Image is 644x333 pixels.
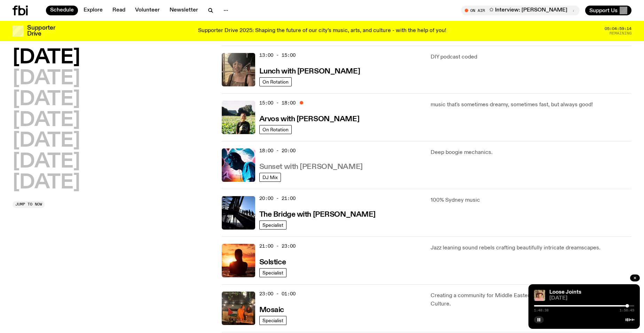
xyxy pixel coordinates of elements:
span: Specialist [262,222,283,227]
a: On Rotation [259,77,292,86]
a: The Bridge with [PERSON_NAME] [259,210,376,218]
a: Loose Joints [549,289,581,295]
a: Schedule [46,6,78,15]
p: DIY podcast coded [431,53,631,61]
h3: Supporter Drive [27,25,55,37]
h3: Lunch with [PERSON_NAME] [259,68,360,75]
span: 15:00 - 18:00 [259,100,296,106]
span: Remaining [610,31,631,35]
button: Support Us [585,6,631,15]
span: 23:00 - 01:00 [259,291,296,297]
a: Solstice [259,257,286,266]
img: Tommy and Jono Playing at a fundraiser for Palestine [222,292,255,325]
img: A girl standing in the ocean as waist level, staring into the rise of the sun. [222,244,255,277]
a: DJ Mix [259,173,281,182]
span: [DATE] [549,296,634,301]
button: [DATE] [13,48,80,68]
span: 20:00 - 21:00 [259,195,296,202]
span: 1:48:38 [534,309,549,312]
p: Creating a community for Middle Eastern, [DEMOGRAPHIC_DATA], and African Culture. [431,292,631,308]
a: Newsletter [165,6,202,15]
button: Jump to now [13,201,45,208]
a: Read [108,6,129,15]
span: Support Us [589,7,618,14]
img: People climb Sydney's Harbour Bridge [222,196,255,230]
p: Supporter Drive 2025: Shaping the future of our city’s music, arts, and culture - with the help o... [198,28,446,34]
span: 18:00 - 20:00 [259,147,296,154]
button: On AirArvos with [PERSON_NAME] ✩ Interview: [PERSON_NAME]Arvos with [PERSON_NAME] ✩ Interview: [P... [461,6,580,15]
button: [DATE] [13,173,80,193]
a: Specialist [259,220,286,230]
p: Jazz leaning sound rebels crafting beautifully intricate dreamscapes. [431,244,631,252]
h3: The Bridge with [PERSON_NAME] [259,211,376,218]
a: Explore [79,6,107,15]
span: Specialist [262,270,283,275]
img: Tyson stands in front of a paperbark tree wearing orange sunglasses, a suede bucket hat and a pin... [534,290,545,301]
a: Volunteer [131,6,164,15]
a: Specialist [259,268,286,277]
img: Simon Caldwell stands side on, looking downwards. He has headphones on. Behind him is a brightly ... [222,148,255,182]
p: 100% Sydney music [431,196,631,204]
button: [DATE] [13,90,80,109]
span: 1:56:49 [620,309,634,312]
button: [DATE] [13,111,80,130]
button: [DATE] [13,131,80,151]
span: 05:04:59:14 [605,27,631,31]
a: Specialist [259,316,286,325]
span: On Rotation [262,79,289,84]
h3: Solstice [259,259,286,266]
a: Mosaic [259,305,284,314]
span: Jump to now [15,202,42,206]
span: Specialist [262,318,283,323]
a: Lunch with [PERSON_NAME] [259,67,360,75]
span: On Rotation [262,127,289,132]
a: Sunset with [PERSON_NAME] [259,162,363,171]
p: Deep boogie mechanics. [431,148,631,157]
button: [DATE] [13,69,80,88]
button: [DATE] [13,152,80,172]
span: DJ Mix [262,175,278,180]
span: 21:00 - 23:00 [259,243,296,249]
h3: Sunset with [PERSON_NAME] [259,163,363,171]
a: Arvos with [PERSON_NAME] [259,114,359,123]
span: 13:00 - 15:00 [259,52,296,59]
a: On Rotation [259,125,292,134]
h3: Mosaic [259,307,284,314]
h3: Arvos with [PERSON_NAME] [259,116,359,123]
p: music that's sometimes dreamy, sometimes fast, but always good! [431,101,631,109]
img: Bri is smiling and wearing a black t-shirt. She is standing in front of a lush, green field. Ther... [222,101,255,134]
